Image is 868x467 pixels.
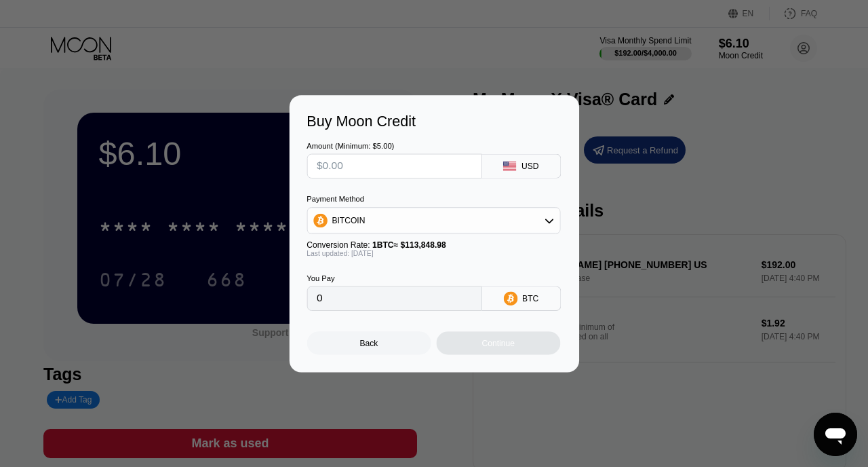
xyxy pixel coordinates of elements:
[307,331,431,355] div: Back
[317,154,472,178] input: $0.00
[521,161,539,170] div: USD
[307,274,481,282] div: You Pay
[307,195,560,204] div: Payment Method
[814,413,857,456] iframe: Button to launch messaging window
[307,249,560,257] div: Last updated: [DATE]
[307,113,561,130] div: Buy Moon Credit
[307,208,559,232] div: BITCOIN
[332,216,365,225] div: BITCOIN
[307,240,560,249] div: Conversion Rate:
[522,293,538,303] div: BTC
[372,240,446,249] span: 1 BTC ≈ $113,848.98
[359,338,378,348] div: Back
[307,141,481,150] div: Amount (Minimum: $5.00)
